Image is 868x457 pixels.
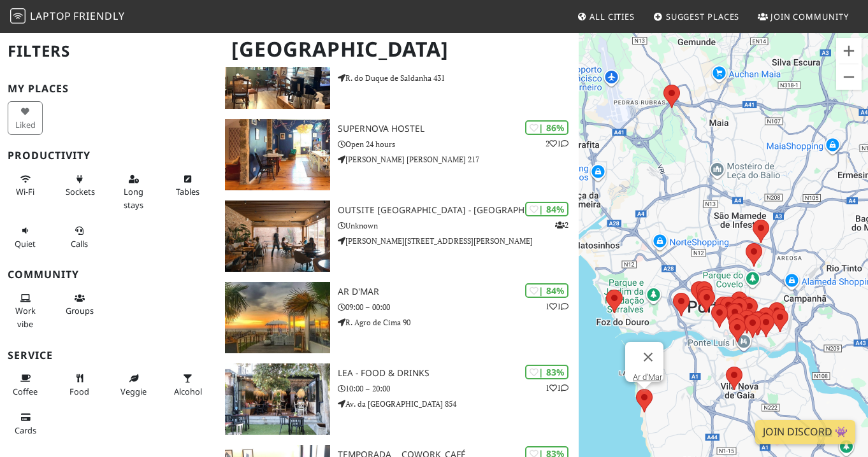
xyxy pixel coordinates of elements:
[30,9,71,23] span: Laptop
[66,186,95,197] span: Power sockets
[338,205,579,216] h3: Outsite [GEOGRAPHIC_DATA] - [GEOGRAPHIC_DATA]
[8,83,210,95] h3: My Places
[525,283,568,298] div: | 84%
[62,288,97,321] button: Groups
[170,368,205,402] button: Alcohol
[8,288,43,334] button: Work vibe
[753,5,854,28] a: Join Community
[555,219,568,231] p: 2
[755,420,855,444] a: Join Discord 👾
[8,169,43,202] button: Wi-Fi
[8,150,210,162] h3: Productivity
[8,32,210,71] h2: Filters
[338,368,579,379] h3: LEA - Food & Drinks
[36,20,62,31] div: v 4.0.25
[648,5,745,28] a: Suggest Places
[127,74,137,84] img: tab_keywords_by_traffic_grey.svg
[8,407,43,440] button: Cards
[225,119,330,190] img: Supernova Hostel
[525,120,568,135] div: | 86%
[225,363,330,435] img: LEA - Food & Drinks
[525,202,568,216] div: | 84%
[15,305,36,329] span: People working
[338,316,579,328] p: R. Agro de Cima 90
[546,300,568,313] p: 1 1
[10,6,125,28] a: LaptopFriendly LaptopFriendly
[20,20,31,31] img: logo_orange.svg
[170,169,205,202] button: Tables
[124,186,143,210] span: Long stays
[20,33,31,43] img: website_grey.svg
[8,269,210,281] h3: Community
[338,383,579,395] p: 10:00 – 20:00
[141,75,215,83] div: Keywords by Traffic
[120,386,147,397] span: Veggie
[15,238,36,250] span: Quiet
[16,186,34,197] span: Stable Wi-Fi
[525,365,568,379] div: | 83%
[836,64,862,90] button: Zoom out
[62,220,97,254] button: Calls
[73,9,124,23] span: Friendly
[116,368,151,402] button: Veggie
[10,8,25,24] img: LaptopFriendly
[633,372,662,382] a: Ar d'Mar
[13,386,38,397] span: Coffee
[546,382,568,394] p: 1 1
[71,238,88,250] span: Video/audio calls
[225,200,330,272] img: Outsite Porto - Mouco
[48,75,114,83] div: Domain Overview
[836,38,862,64] button: Zoom in
[590,11,635,22] span: All Cities
[8,368,43,402] button: Coffee
[225,282,330,353] img: Ar d'Mar
[217,119,579,190] a: Supernova Hostel | 86% 21 Supernova Hostel Open 24 hours [PERSON_NAME] [PERSON_NAME] 217
[8,349,210,362] h3: Service
[338,138,579,150] p: Open 24 hours
[338,235,579,247] p: [PERSON_NAME][STREET_ADDRESS][PERSON_NAME]
[116,169,151,215] button: Long stays
[174,386,202,397] span: Alcohol
[62,169,97,202] button: Sockets
[8,220,43,254] button: Quiet
[546,137,568,150] p: 2 1
[338,153,579,165] p: [PERSON_NAME] [PERSON_NAME] 217
[338,220,579,232] p: Unknown
[33,33,140,43] div: Domain: [DOMAIN_NAME]
[217,200,579,272] a: Outsite Porto - Mouco | 84% 2 Outsite [GEOGRAPHIC_DATA] - [GEOGRAPHIC_DATA] Unknown [PERSON_NAME]...
[338,286,579,297] h3: Ar d'Mar
[176,186,199,197] span: Work-friendly tables
[633,342,663,372] button: Close
[338,123,579,134] h3: Supernova Hostel
[217,363,579,435] a: LEA - Food & Drinks | 83% 11 LEA - Food & Drinks 10:00 – 20:00 Av. da [GEOGRAPHIC_DATA] 854
[69,386,89,397] span: Food
[62,368,97,402] button: Food
[221,32,577,67] h1: [GEOGRAPHIC_DATA]
[34,74,45,84] img: tab_domain_overview_orange.svg
[217,282,579,353] a: Ar d'Mar | 84% 11 Ar d'Mar 09:00 – 00:00 R. Agro de Cima 90
[770,11,849,22] span: Join Community
[66,305,94,316] span: Group tables
[572,5,640,28] a: All Cities
[666,11,740,22] span: Suggest Places
[15,425,36,436] span: Credit cards
[338,301,579,313] p: 09:00 – 00:00
[338,398,579,410] p: Av. da [GEOGRAPHIC_DATA] 854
